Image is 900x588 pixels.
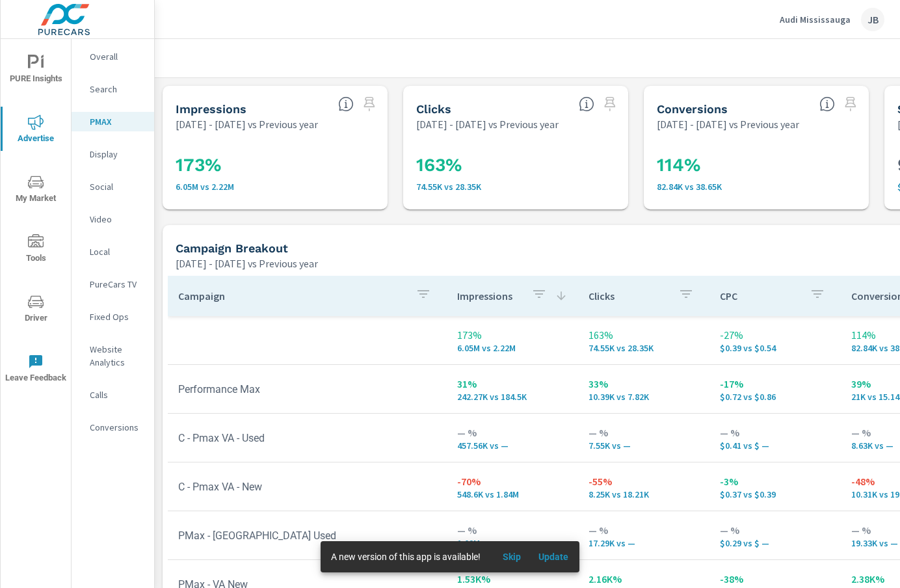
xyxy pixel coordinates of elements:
[90,148,144,161] p: Display
[496,551,527,563] span: Skip
[72,209,154,229] div: Video
[457,289,521,302] p: Impressions
[533,546,574,567] button: Update
[589,343,699,353] p: 74,551 vs 28,348
[657,181,856,192] p: 82,842 vs 38,648
[720,522,830,538] p: — %
[90,278,144,291] p: PureCars TV
[5,294,67,326] span: Driver
[589,327,699,343] p: 163%
[72,307,154,327] div: Fixed Ops
[589,571,699,587] p: 2.16K%
[90,343,144,369] p: Website Analytics
[600,94,620,114] span: Select a preset date range to save this widget
[538,551,569,563] span: Update
[416,181,615,192] p: 74,551 vs 28,348
[331,552,481,562] span: A new version of this app is available!
[457,440,568,451] p: 457,564 vs —
[589,474,699,489] p: -55%
[720,327,830,343] p: -27%
[457,571,568,587] p: 1.53K%
[1,39,71,398] div: nav menu
[72,144,154,164] div: Display
[90,115,144,128] p: PMAX
[72,47,154,66] div: Overall
[90,388,144,401] p: Calls
[457,522,568,538] p: — %
[359,94,380,114] span: Select a preset date range to save this widget
[720,289,799,302] p: CPC
[72,340,154,372] div: Website Analytics
[90,421,144,434] p: Conversions
[90,83,144,96] p: Search
[589,392,699,402] p: 10,388 vs 7,824
[457,538,568,548] p: 1,020,234 vs —
[589,538,699,548] p: 17,289 vs —
[168,421,447,455] td: C - Pmax VA - Used
[589,522,699,538] p: — %
[338,96,354,112] span: The number of times an ad was shown on your behalf.
[819,96,835,112] span: Total Conversions include Actions, Leads and Unmapped.
[720,538,830,548] p: $0.29 vs $ —
[90,245,144,258] p: Local
[720,474,830,489] p: -3%
[491,546,533,567] button: Skip
[176,241,288,255] h5: Campaign Breakout
[176,256,318,271] p: [DATE] - [DATE] vs Previous year
[416,116,559,132] p: [DATE] - [DATE] vs Previous year
[589,440,699,451] p: 7.55K vs —
[780,14,851,25] p: Audi Mississauga
[457,489,568,500] p: 548,604 vs 1,843,840
[457,343,568,353] p: 6,050,851 vs 2,217,083
[72,242,154,261] div: Local
[589,489,699,500] p: 8,246 vs 18,212
[90,180,144,193] p: Social
[589,425,699,440] p: — %
[168,470,447,503] td: C - Pmax VA - New
[657,102,728,116] h5: Conversions
[176,116,318,132] p: [DATE] - [DATE] vs Previous year
[720,343,830,353] p: $0.39 vs $0.54
[178,289,405,302] p: Campaign
[5,354,67,386] span: Leave Feedback
[90,213,144,226] p: Video
[90,310,144,323] p: Fixed Ops
[72,112,154,131] div: PMAX
[176,181,375,192] p: 6.05M vs 2.22M
[720,376,830,392] p: -17%
[579,96,594,112] span: The number of times an ad was clicked by a consumer.
[457,474,568,489] p: -70%
[176,154,375,176] h3: 173%
[90,50,144,63] p: Overall
[416,102,451,116] h5: Clicks
[657,154,856,176] h3: 114%
[457,392,568,402] p: 242,267 vs 184,496
[72,79,154,99] div: Search
[720,489,830,500] p: $0.37 vs $0.39
[720,571,830,587] p: -38%
[5,114,67,146] span: Advertise
[168,519,447,552] td: PMax - [GEOGRAPHIC_DATA] Used
[5,234,67,266] span: Tools
[416,154,615,176] h3: 163%
[168,373,447,406] td: Performance Max
[176,102,246,116] h5: Impressions
[720,425,830,440] p: — %
[72,385,154,405] div: Calls
[720,440,830,451] p: $0.41 vs $ —
[457,376,568,392] p: 31%
[720,392,830,402] p: $0.72 vs $0.86
[861,8,884,31] div: JB
[589,376,699,392] p: 33%
[589,289,668,302] p: Clicks
[72,177,154,196] div: Social
[72,274,154,294] div: PureCars TV
[457,327,568,343] p: 173%
[457,425,568,440] p: — %
[840,94,861,114] span: Select a preset date range to save this widget
[5,174,67,206] span: My Market
[5,55,67,87] span: PURE Insights
[72,418,154,437] div: Conversions
[657,116,799,132] p: [DATE] - [DATE] vs Previous year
